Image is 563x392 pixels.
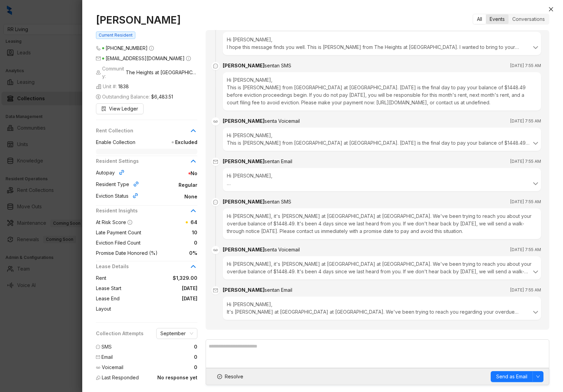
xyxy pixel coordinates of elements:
div: Hi [PERSON_NAME], it's [PERSON_NAME] at [GEOGRAPHIC_DATA] at [GEOGRAPHIC_DATA]. We've been trying... [227,260,537,275]
span: 0 [194,353,197,361]
span: Lease Start [96,285,121,292]
span: mail [96,56,101,61]
span: mail [96,355,100,359]
span: Voicemail [102,364,123,371]
span: Rent [96,274,106,282]
span: Layout [96,305,111,313]
span: 0 [194,343,197,351]
span: [DATE] 7:55 AM [510,287,541,293]
span: [DATE] 7:55 AM [510,246,541,253]
span: Email [101,353,113,361]
span: info-circle [127,220,132,225]
span: Resolve [225,373,243,380]
span: [DATE] 7:55 AM [510,198,541,205]
div: All [473,14,486,24]
span: Last Responded [102,374,139,381]
span: 0 [140,239,197,247]
span: info-circle [186,56,191,61]
span: sent an SMS [265,63,291,68]
span: [DATE] 7:55 AM [510,118,541,125]
span: message [211,62,220,70]
span: Eviction Filed Count [96,239,140,247]
div: Resident Settings [96,157,197,169]
span: mail [211,286,220,295]
span: Resident Insights [96,207,189,214]
span: Rent Collection [96,127,189,134]
div: [PERSON_NAME] [223,198,291,206]
div: Hi [PERSON_NAME], it's [PERSON_NAME] at [GEOGRAPHIC_DATA] at [GEOGRAPHIC_DATA]. We've been trying... [223,208,541,239]
span: The Heights at [GEOGRAPHIC_DATA] [126,69,197,76]
span: No response yet [157,374,197,381]
span: [DATE] 7:55 AM [510,158,541,165]
span: 0% [158,249,197,257]
div: Conversations [509,14,549,24]
span: [DATE] 7:55 AM [510,62,541,69]
span: Collection Attempts [96,330,144,337]
span: Unit #: [96,83,129,90]
span: Outstanding Balance: [96,93,173,101]
span: Late Payment Count [96,229,141,236]
span: sent an Email [265,158,292,164]
span: No [127,170,197,177]
img: Voicemail Icon [96,365,100,370]
span: View Ledger [109,105,138,113]
button: Send as Email [491,371,533,382]
span: [DATE] [121,285,197,292]
div: [PERSON_NAME] [223,117,300,125]
button: Close [547,5,555,13]
span: phone [96,46,101,51]
button: Resolve [211,371,249,382]
div: [PERSON_NAME] [223,62,291,69]
div: Hi [PERSON_NAME], This is [PERSON_NAME] from [GEOGRAPHIC_DATA] at [GEOGRAPHIC_DATA]. [DATE] is th... [223,72,541,110]
img: Last Responded Icon [96,376,100,380]
img: building-icon [96,84,101,89]
span: $6,483.51 [151,93,173,101]
span: sent an Email [265,287,292,293]
span: sent an SMS [265,199,291,205]
span: 1838 [118,83,129,90]
span: info-circle [149,46,154,51]
span: Current Resident [96,31,135,39]
span: 10 [141,229,197,236]
span: mail [211,158,220,166]
span: SMS [101,343,112,351]
span: Community: [96,65,197,80]
span: sent a Voicemail [265,118,300,124]
span: [PHONE_NUMBER] [106,45,148,51]
div: [PERSON_NAME] [223,158,292,165]
span: None [141,193,197,200]
span: Resident Settings [96,157,189,165]
div: Resident Insights [96,207,197,219]
span: [DATE] [120,295,197,302]
span: Excluded [135,139,197,146]
span: message [211,198,220,206]
span: [EMAIL_ADDRESS][DOMAIN_NAME] [106,55,185,61]
div: Resident Type [96,181,142,190]
img: building-icon [96,70,101,75]
div: Hi [PERSON_NAME], It's [PERSON_NAME] at [GEOGRAPHIC_DATA] at [GEOGRAPHIC_DATA]. We've been trying... [227,301,537,316]
span: close [548,6,554,12]
div: Eviction Status [96,192,141,201]
div: Events [486,14,509,24]
div: Rent Collection [96,127,197,139]
span: sent a Voicemail [265,247,300,252]
span: 64 [191,219,197,225]
div: Lease Details [96,263,197,274]
h1: [PERSON_NAME] [96,14,197,26]
span: 0 [194,364,197,371]
img: Voicemail Icon [211,246,220,254]
span: Send as Email [496,373,527,380]
span: check-circle [217,374,222,379]
span: Lease End [96,295,120,302]
span: September [160,328,193,339]
span: file-search [101,106,106,111]
span: Enable Collection [96,139,135,146]
span: Lease Details [96,263,189,270]
div: Hi [PERSON_NAME], I hope this message finds you well. This is [PERSON_NAME] from The Heights at [... [227,36,537,51]
button: View Ledger [96,103,144,114]
span: Promise Date Honored (%) [96,249,158,257]
div: Hi [PERSON_NAME], This is [PERSON_NAME] from [GEOGRAPHIC_DATA] at [GEOGRAPHIC_DATA]. [DATE] is th... [227,132,537,147]
div: [PERSON_NAME] [223,246,300,253]
span: $1,329.00 [106,274,197,282]
div: Autopay [96,169,127,178]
